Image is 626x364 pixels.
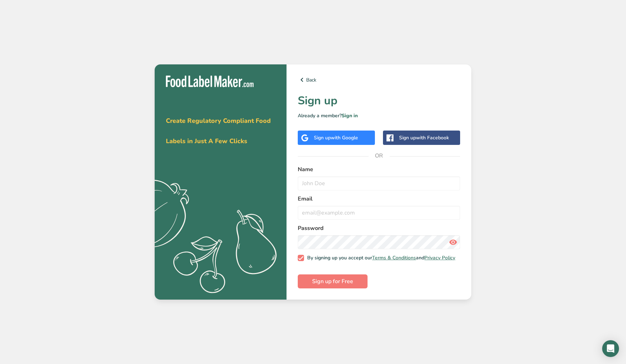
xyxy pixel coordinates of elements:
button: Sign up for Free [298,274,368,288]
img: Food Label Maker [166,76,254,87]
a: Privacy Policy [424,254,455,261]
span: with Facebook [416,134,449,141]
div: Open Intercom Messenger [602,340,619,357]
label: Name [298,165,460,174]
h1: Sign up [298,92,460,109]
a: Sign in [342,112,358,119]
span: OR [369,145,390,166]
div: Sign up [399,134,449,141]
label: Email [298,195,460,203]
input: email@example.com [298,206,460,220]
span: By signing up you accept our and [304,255,456,261]
span: Create Regulatory Compliant Food Labels in Just A Few Clicks [166,117,271,145]
div: Sign up [314,134,358,141]
a: Back [298,76,460,84]
span: with Google [331,134,358,141]
a: Terms & Conditions [372,254,416,261]
span: Sign up for Free [312,277,353,286]
label: Password [298,224,460,232]
input: John Doe [298,176,460,190]
p: Already a member? [298,112,460,119]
